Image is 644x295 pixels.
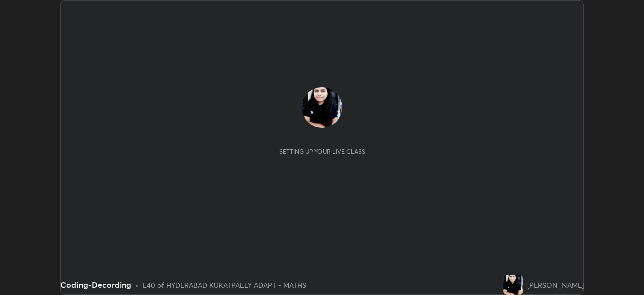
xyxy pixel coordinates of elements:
div: Coding-Decording [60,279,131,291]
div: [PERSON_NAME] [527,280,584,290]
img: 20db9d67ee844b55997d8ca4957995ac.jpg [503,275,523,295]
div: Setting up your live class [279,148,365,155]
div: L40 of HYDERABAD KUKATPALLY ADAPT - MATHS [143,280,306,290]
div: • [135,280,139,290]
img: 20db9d67ee844b55997d8ca4957995ac.jpg [302,87,342,128]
